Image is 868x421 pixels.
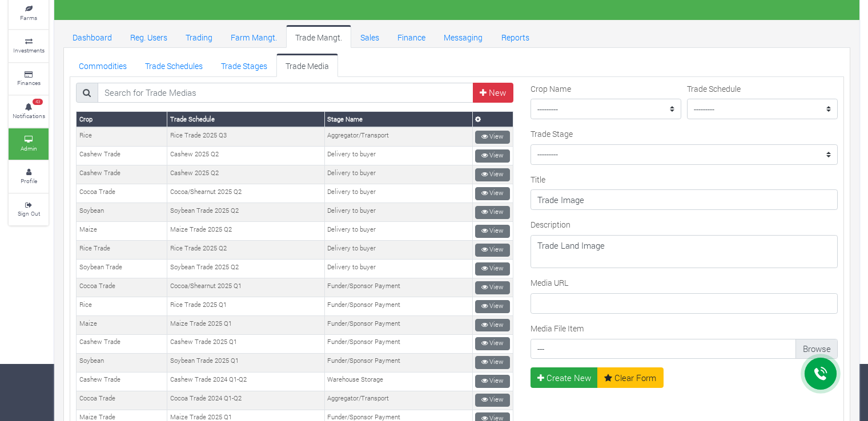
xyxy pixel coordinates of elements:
[531,173,545,185] label: Title
[167,184,325,203] td: Cocoa/Shearnut 2025 Q2
[435,25,492,48] a: Messaging
[9,128,49,160] a: Admin
[475,244,510,257] a: View
[167,127,325,146] td: Rice Trade 2025 Q3
[167,222,325,241] td: Maize Trade 2025 Q2
[475,337,510,350] a: View
[21,144,37,152] small: Admin
[9,30,49,62] a: Investments
[475,149,510,163] a: View
[324,184,472,203] td: Delivery to buyer
[77,353,167,372] td: Soybean
[33,99,43,106] span: 43
[167,241,325,260] td: Rice Trade 2025 Q2
[9,194,49,225] a: Sign Out
[324,127,472,146] td: Aggregator/Transport
[324,203,472,222] td: Delivery to buyer
[212,54,276,76] a: Trade Stages
[324,334,472,353] td: Funder/Sponsor Payment
[13,46,45,54] small: Investments
[531,128,573,140] label: Trade Stage
[531,235,838,268] textarea: Trade Land Image
[77,165,167,184] td: Cashew Trade
[167,353,325,372] td: Soybean Trade 2025 Q1
[77,372,167,391] td: Cashew Trade
[324,372,472,391] td: Warehouse Storage
[475,319,510,332] a: View
[475,281,510,294] a: View
[167,147,325,165] td: Cashew 2025 Q2
[167,297,325,316] td: Rice Trade 2025 Q1
[77,203,167,222] td: Soybean
[531,339,838,359] label: ---
[597,367,664,388] a: Clear Form
[531,367,598,388] button: Create New
[167,203,325,222] td: Soybean Trade 2025 Q2
[77,184,167,203] td: Cocoa Trade
[77,391,167,410] td: Cocoa Trade
[286,25,351,48] a: Trade Mangt.
[167,278,325,297] td: Cocoa/Shearnut 2025 Q1
[18,209,40,217] small: Sign Out
[167,165,325,184] td: Cashew 2025 Q2
[531,322,584,334] label: Media File Item
[136,54,212,76] a: Trade Schedules
[77,316,167,335] td: Maize
[17,79,41,87] small: Finances
[324,112,472,127] th: Stage Name
[70,54,136,76] a: Commodities
[77,112,167,127] th: Crop
[121,25,176,48] a: Reg. Users
[324,165,472,184] td: Delivery to buyer
[9,63,49,95] a: Finances
[531,218,570,230] label: Description
[324,353,472,372] td: Funder/Sponsor Payment
[475,356,510,369] a: View
[222,25,286,48] a: Farm Mangt.
[475,225,510,238] a: View
[475,168,510,181] a: View
[98,83,474,103] input: Search for Trade Medias
[276,54,338,76] a: Trade Media
[531,83,571,95] label: Crop Name
[21,177,37,185] small: Profile
[9,96,49,127] a: 43 Notifications
[77,297,167,316] td: Rice
[351,25,388,48] a: Sales
[176,25,222,48] a: Trading
[475,375,510,388] a: View
[9,161,49,192] a: Profile
[324,241,472,260] td: Delivery to buyer
[475,187,510,200] a: View
[167,334,325,353] td: Cashew Trade 2025 Q1
[475,262,510,276] a: View
[77,260,167,278] td: Soybean Trade
[20,14,37,22] small: Farms
[324,316,472,335] td: Funder/Sponsor Payment
[475,300,510,313] a: View
[324,297,472,316] td: Funder/Sponsor Payment
[475,206,510,219] a: View
[167,391,325,410] td: Cocoa Trade 2024 Q1-Q2
[63,25,121,48] a: Dashboard
[77,241,167,260] td: Rice Trade
[388,25,435,48] a: Finance
[324,147,472,165] td: Delivery to buyer
[324,260,472,278] td: Delivery to buyer
[492,25,539,48] a: Reports
[77,127,167,146] td: Rice
[475,394,510,407] a: View
[77,147,167,165] td: Cashew Trade
[77,222,167,241] td: Maize
[167,316,325,335] td: Maize Trade 2025 Q1
[324,278,472,297] td: Funder/Sponsor Payment
[475,131,510,144] a: View
[167,372,325,391] td: Cashew Trade 2024 Q1-Q2
[167,112,325,127] th: Trade Schedule
[77,334,167,353] td: Cashew Trade
[324,391,472,410] td: Aggregator/Transport
[324,222,472,241] td: Delivery to buyer
[13,112,45,120] small: Notifications
[687,83,741,95] label: Trade Schedule
[473,83,513,103] a: New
